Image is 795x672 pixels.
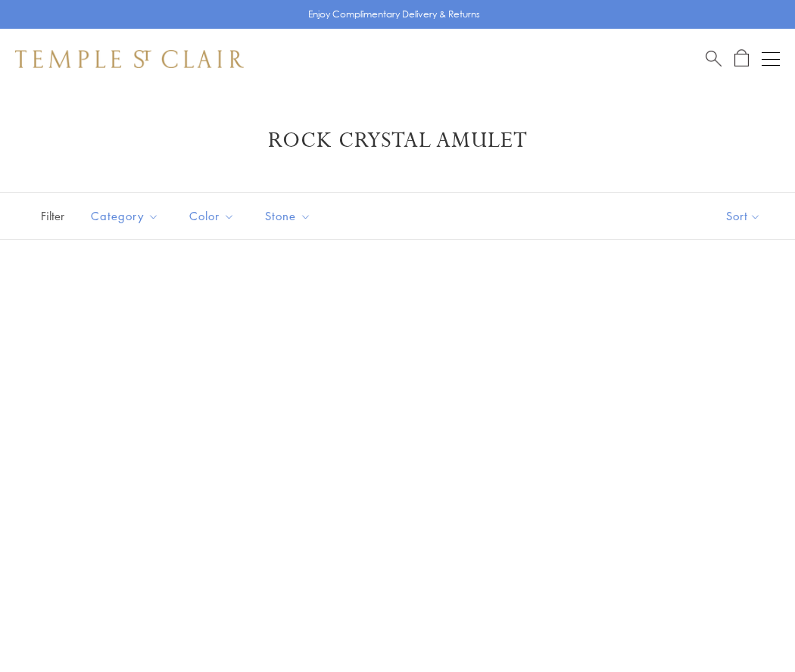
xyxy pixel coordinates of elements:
[254,199,323,233] button: Stone
[762,50,780,68] button: Open navigation
[15,50,244,68] img: Temple St. Clair
[79,199,170,233] button: Category
[692,193,795,239] button: Show sort by
[706,49,722,68] a: Search
[38,127,757,154] h1: Rock Crystal Amulet
[734,49,749,68] a: Open Shopping Bag
[308,7,480,22] p: Enjoy Complimentary Delivery & Returns
[257,207,323,226] span: Stone
[83,207,170,226] span: Category
[178,199,246,233] button: Color
[182,207,246,226] span: Color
